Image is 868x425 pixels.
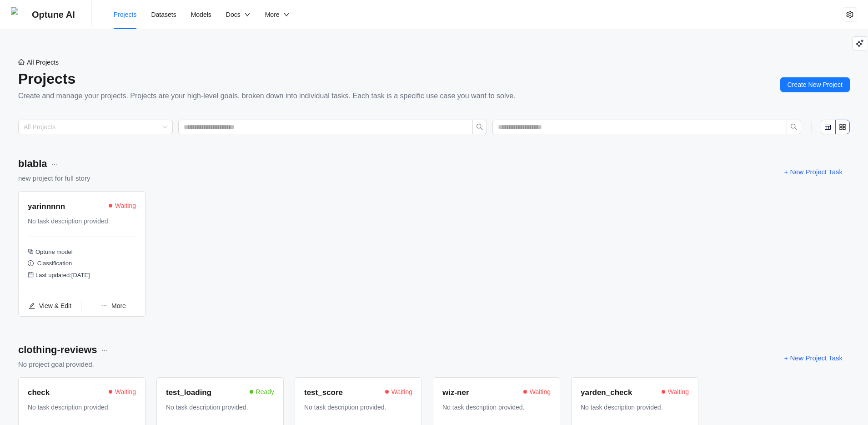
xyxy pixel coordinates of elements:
div: yarinnnnn [28,201,65,213]
span: home [18,59,25,65]
span: Waiting [530,387,551,397]
div: yarden_check [581,387,632,399]
span: search [790,123,798,131]
span: + New Project Task [784,167,843,177]
button: Create New Project [780,77,850,92]
span: Waiting [668,387,689,397]
span: edit [29,303,35,309]
div: No task description provided. [304,402,404,412]
span: calendar [28,272,34,278]
div: No task description provided. [442,402,542,412]
div: test_loading [166,387,211,399]
span: block [28,248,34,254]
div: No task description provided. [28,402,128,412]
span: Ready [256,387,274,397]
span: Last updated: [DATE] [35,272,90,278]
div: No task description provided. [166,402,266,412]
span: exclamation-circle [28,260,34,266]
div: Create and manage your projects. Projects are your high-level goals, broken down into individual ... [18,90,516,101]
span: + New Project Task [784,353,843,364]
span: Datasets [151,11,176,18]
img: Optune [11,7,25,22]
button: + New Project Task [777,350,850,365]
div: new project for full story [18,173,90,184]
span: more [101,347,108,354]
button: + New Project Task [777,164,850,179]
span: appstore [839,123,846,131]
button: Playground [852,36,867,51]
span: Projects [114,11,137,18]
span: ellipsis [101,303,107,309]
div: Optune model [28,248,136,259]
div: check [28,387,50,399]
div: No task description provided. [28,216,128,226]
span: Waiting [115,387,136,397]
div: Classification [28,259,136,271]
span: All Projects [27,57,59,67]
span: Waiting [115,201,136,211]
div: No project goal provided. [18,359,112,370]
div: blabla [18,156,47,172]
div: Projects [18,67,516,90]
span: Models [191,11,211,18]
div: clothing-reviews [18,342,97,358]
span: more [51,161,58,168]
span: View & Edit [39,302,71,309]
span: Create New Project [788,80,843,90]
span: More [111,302,126,309]
span: search [476,123,483,131]
div: wiz-ner [442,387,469,399]
div: test_score [304,387,343,399]
span: setting [846,11,853,18]
div: No task description provided. [581,402,681,412]
span: Waiting [391,387,412,397]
